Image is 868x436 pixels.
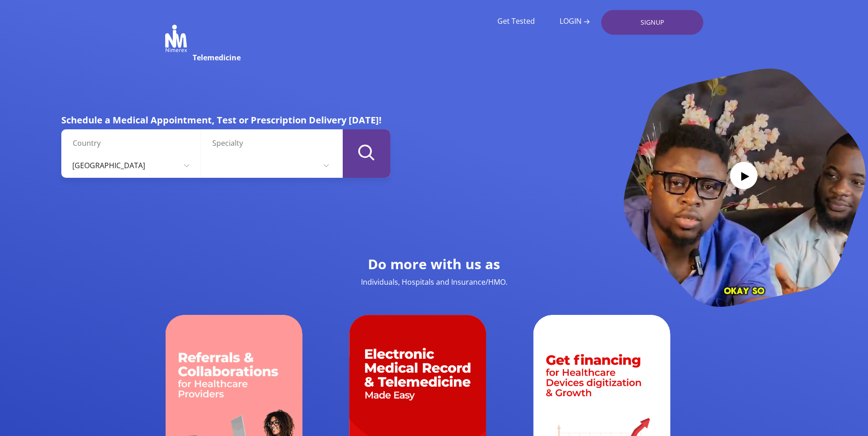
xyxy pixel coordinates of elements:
[165,25,187,52] img: Nimerex
[601,10,703,35] a: SIGNUP
[320,276,549,287] p: Individuals, Hospitals and Insurance/HMO.
[73,138,196,149] label: Country
[497,17,535,26] a: Get Tested
[320,255,549,273] h2: Do more with us as
[560,17,590,26] a: LOGIN
[212,138,335,149] label: Specialty
[61,114,390,126] h5: Schedule a Medical Appointment, Test or Prescription Delivery [DATE]!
